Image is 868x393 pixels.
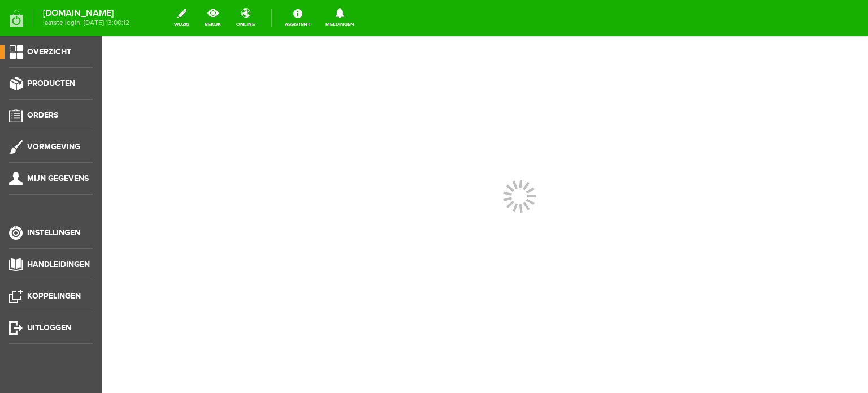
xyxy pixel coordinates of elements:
span: Instellingen [27,228,80,237]
span: Uitloggen [27,323,71,332]
span: Handleidingen [27,260,90,269]
span: Koppelingen [27,291,81,301]
span: Vormgeving [27,142,80,152]
span: Mijn gegevens [27,174,89,183]
a: online [229,6,262,31]
a: wijzig [167,6,196,31]
a: Meldingen [319,6,361,31]
span: Producten [27,79,75,88]
span: Overzicht [27,47,71,57]
span: Orders [27,110,58,120]
span: laatste login: [DATE] 13:00:12 [43,20,129,26]
a: bekijk [198,6,228,31]
a: Assistent [278,6,317,31]
strong: [DOMAIN_NAME] [43,10,129,16]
